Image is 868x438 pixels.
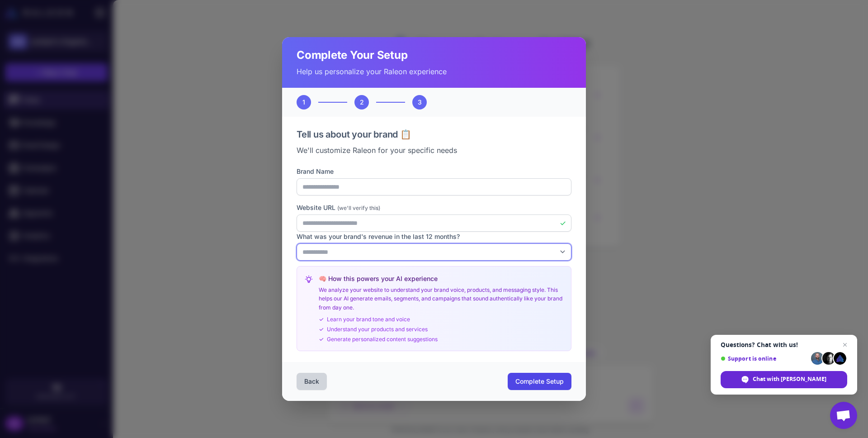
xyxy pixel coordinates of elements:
[508,373,571,390] button: Complete Setup
[721,371,847,388] span: Chat with [PERSON_NAME]
[297,66,571,77] p: Help us personalize your Raleon experience
[297,48,571,62] h2: Complete Your Setup
[319,325,564,333] div: Understand your products and services
[560,218,566,229] div: ✓
[297,203,571,213] label: Website URL
[319,286,564,312] p: We analyze your website to understand your brand voice, products, and messaging style. This helps...
[721,355,808,362] span: Support is online
[297,167,571,176] label: Brand Name
[753,375,826,383] span: Chat with [PERSON_NAME]
[297,145,571,156] p: We'll customize Raleon for your specific needs
[297,128,571,141] h3: Tell us about your brand 📋
[515,377,564,386] span: Complete Setup
[319,274,564,284] h4: 🧠 How this powers your AI experience
[354,95,369,109] div: 2
[721,341,847,348] span: Questions? Chat with us!
[297,95,311,109] div: 1
[319,335,564,343] div: Generate personalized content suggestions
[297,232,571,242] label: What was your brand's revenue in the last 12 months?
[412,95,427,109] div: 3
[297,373,327,390] button: Back
[830,402,857,429] a: Open chat
[337,205,380,211] span: (we'll verify this)
[319,315,564,324] div: Learn your brand tone and voice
